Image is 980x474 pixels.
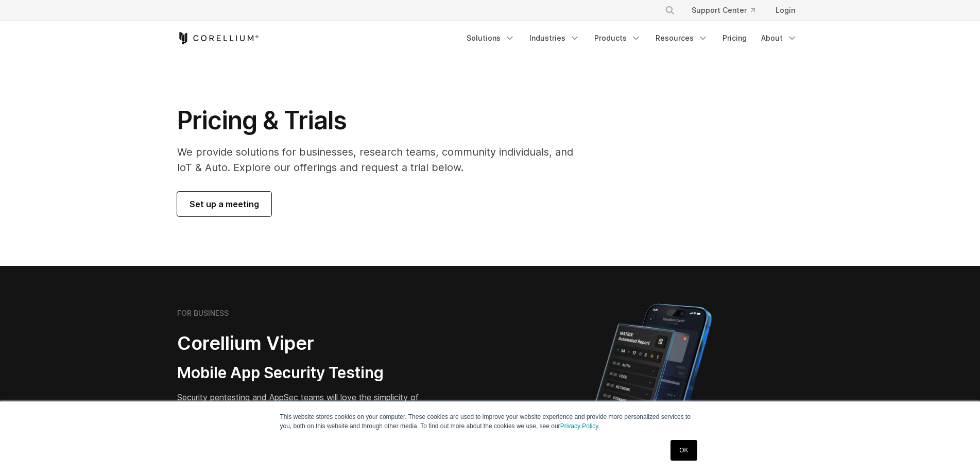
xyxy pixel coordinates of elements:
a: Products [588,29,647,47]
p: Security pentesting and AppSec teams will love the simplicity of automated report generation comb... [177,391,441,428]
a: Resources [649,29,714,47]
span: Set up a meeting [190,198,259,210]
a: Corellium Home [177,32,259,44]
h1: Pricing & Trials [177,105,588,136]
p: We provide solutions for businesses, research teams, community individuals, and IoT & Auto. Explo... [177,144,588,175]
a: Pricing [716,29,753,47]
a: OK [670,440,697,461]
a: Support Center [683,1,763,20]
a: Set up a meeting [177,192,271,216]
h3: Mobile App Security Testing [177,363,441,383]
p: This website stores cookies on your computer. These cookies are used to improve your website expe... [280,412,700,431]
a: Solutions [460,29,521,47]
button: Search [661,1,679,20]
a: Privacy Policy. [560,422,600,430]
div: Navigation Menu [460,29,803,47]
a: Login [767,1,803,20]
div: Navigation Menu [652,1,803,20]
h2: Corellium Viper [177,332,441,355]
a: Industries [523,29,586,47]
h6: FOR BUSINESS [177,309,229,318]
a: About [755,29,803,47]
